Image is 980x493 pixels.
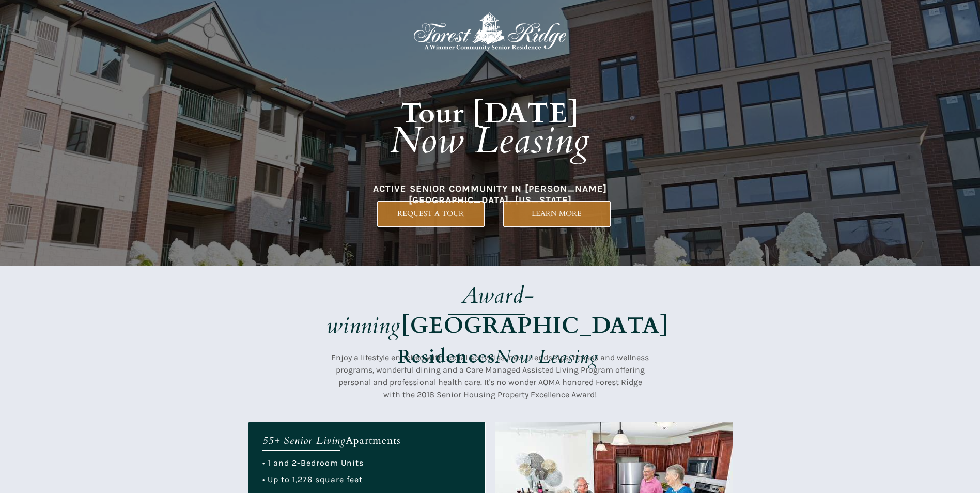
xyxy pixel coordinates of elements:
em: Now Leasing [390,116,590,166]
em: 55+ Senior Living [262,434,346,448]
a: REQUEST A TOUR [377,201,485,227]
span: REQUEST A TOUR [378,209,484,218]
strong: [GEOGRAPHIC_DATA] [401,310,669,341]
span: • 1 and 2-Bedroom Units [262,458,364,468]
em: Award-winning [326,280,535,341]
span: • Up to 1,276 square feet [262,474,363,484]
span: Apartments [346,434,401,448]
strong: Tour [DATE] [401,95,580,133]
em: Now Leasing [495,344,598,369]
strong: Residences [398,344,495,369]
span: LEARN MORE [504,209,610,218]
a: LEARN MORE [503,201,611,227]
span: ACTIVE SENIOR COMMUNITY IN [PERSON_NAME][GEOGRAPHIC_DATA], [US_STATE] [373,183,607,206]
